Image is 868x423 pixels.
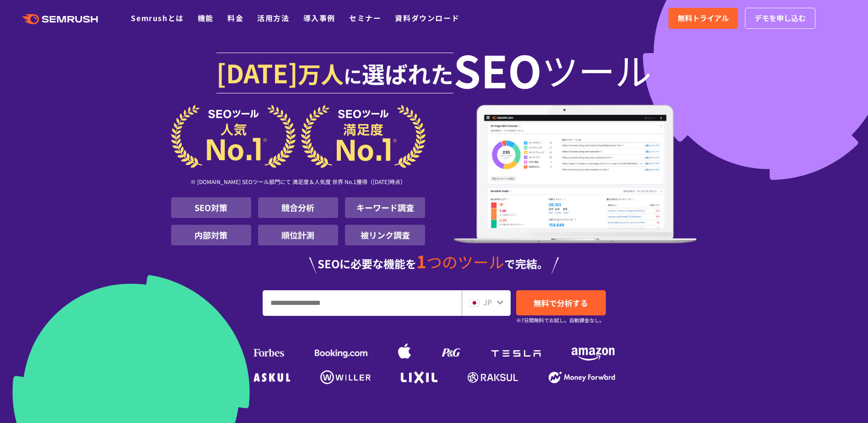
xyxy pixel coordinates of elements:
[131,12,183,23] a: Semrushとは
[171,253,697,274] div: SEOに必要な機能を
[171,225,251,245] li: 内部対策
[345,197,425,218] li: キーワード調査
[216,54,298,91] span: [DATE]
[426,250,504,273] span: つのツール
[542,51,652,88] span: ツール
[504,255,548,271] span: で完結。
[453,51,542,88] span: SEO
[171,197,251,218] li: SEO対策
[263,291,461,315] input: URL、キーワードを入力してください
[362,57,453,90] span: 選ばれた
[258,197,338,218] li: 競合分析
[258,225,338,245] li: 順位計測
[171,168,426,197] div: ※ [DOMAIN_NAME] SEOツール部門にて 満足度＆人気度 世界 No.1獲得（[DATE]時点）
[534,297,588,309] span: 無料で分析する
[669,8,738,29] a: 無料トライアル
[416,249,426,273] span: 1
[516,316,604,325] small: ※7日間無料でお試し。自動課金なし。
[303,12,335,23] a: 導入事例
[483,297,492,308] span: JP
[298,57,344,90] span: 万人
[349,12,381,23] a: セミナー
[745,8,815,29] a: デモを申し込む
[344,62,362,89] span: に
[395,12,459,23] a: 資料ダウンロード
[345,225,425,245] li: 被リンク調査
[755,12,806,24] span: デモを申し込む
[227,12,243,23] a: 料金
[516,290,606,315] a: 無料で分析する
[198,12,214,23] a: 機能
[257,12,289,23] a: 活用方法
[678,12,729,24] span: 無料トライアル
